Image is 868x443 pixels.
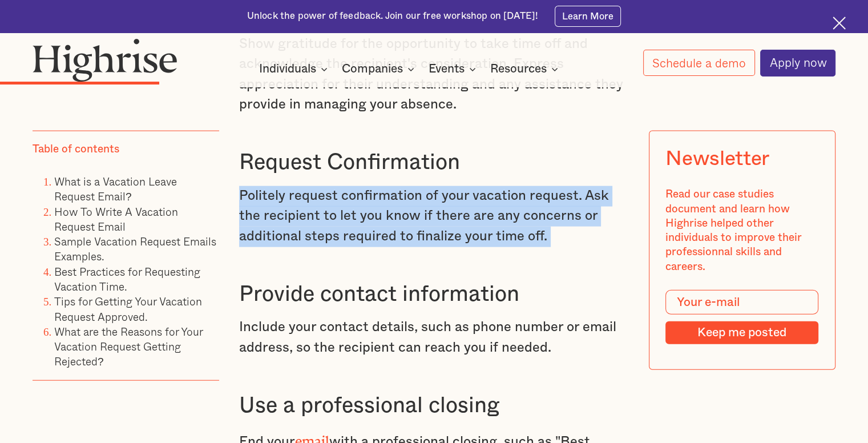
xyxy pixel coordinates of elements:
[239,281,629,308] h3: Provide contact information
[666,290,819,315] input: Your e-mail
[666,187,819,274] div: Read our case studies document and learn how Highrise helped other individuals to improve their p...
[239,186,629,247] p: Politely request confirmation of your vacation request. Ask the recipient to let you know if ther...
[490,62,547,76] div: Resources
[54,323,203,369] a: What are the Reasons for Your Vacation Request Getting Rejected?
[760,50,835,76] a: Apply now
[666,290,819,344] form: Modal Form
[33,38,177,82] img: Highrise logo
[54,263,200,294] a: Best Practices for Requesting Vacation Time.
[429,62,465,76] div: Events
[239,392,629,420] h3: Use a professional closing
[259,62,331,76] div: Individuals
[295,433,329,442] a: email
[54,203,178,234] a: How To Write A Vacation Request Email
[429,62,479,76] div: Events
[342,62,418,76] div: Companies
[54,172,177,204] a: What is a Vacation Leave Request Email?
[555,6,621,26] a: Learn More
[490,62,562,76] div: Resources
[833,17,846,30] img: Cross icon
[666,147,769,171] div: Newsletter
[54,232,216,264] a: Sample Vacation Request Emails Examples.
[54,293,202,324] a: Tips for Getting Your Vacation Request Approved.
[239,149,629,176] h3: Request Confirmation
[666,321,819,344] input: Keep me posted
[33,142,119,156] div: Table of contents
[239,317,629,358] p: Include your contact details, such as phone number or email address, so the recipient can reach y...
[247,10,538,23] div: Unlock the power of feedback. Join our free workshop on [DATE]!
[259,62,316,76] div: Individuals
[342,62,403,76] div: Companies
[643,50,755,76] a: Schedule a demo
